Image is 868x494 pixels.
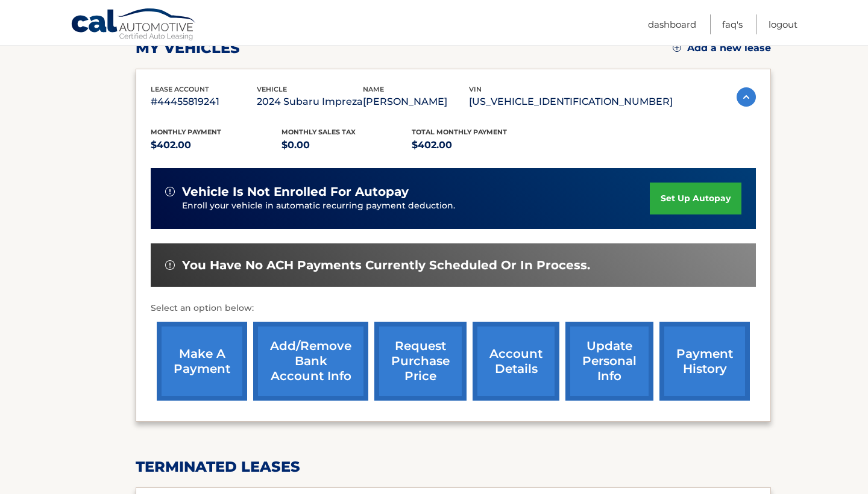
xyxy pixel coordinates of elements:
a: Dashboard [648,14,696,34]
a: Logout [769,14,797,34]
h2: my vehicles [136,39,240,57]
span: name [363,85,384,93]
p: [US_VEHICLE_IDENTIFICATION_NUMBER] [469,93,673,110]
span: vin [469,85,482,93]
a: payment history [659,322,750,401]
span: vehicle [257,85,287,93]
a: update personal info [565,322,653,401]
a: FAQ's [722,14,743,34]
span: Monthly Payment [151,128,221,136]
a: Add a new lease [673,42,771,54]
span: vehicle is not enrolled for autopay [182,184,409,199]
img: alert-white.svg [165,187,175,196]
span: You have no ACH payments currently scheduled or in process. [182,258,590,273]
p: Enroll your vehicle in automatic recurring payment deduction. [182,199,650,213]
span: lease account [151,85,209,93]
a: account details [473,322,559,401]
span: Monthly sales Tax [281,128,356,136]
p: [PERSON_NAME] [363,93,469,110]
img: add.svg [673,43,681,52]
p: $402.00 [412,137,542,154]
a: Add/Remove bank account info [253,322,368,401]
p: #44455819241 [151,93,257,110]
a: Cal Automotive [71,8,197,43]
h2: terminated leases [136,458,771,476]
p: Select an option below: [151,301,756,316]
p: $402.00 [151,137,281,154]
a: make a payment [157,322,247,401]
a: set up autopay [650,183,741,214]
a: request purchase price [374,322,467,401]
p: $0.00 [281,137,412,154]
span: Total Monthly Payment [412,128,507,136]
img: alert-white.svg [165,260,175,270]
p: 2024 Subaru Impreza [257,93,363,110]
img: accordion-active.svg [737,87,756,107]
